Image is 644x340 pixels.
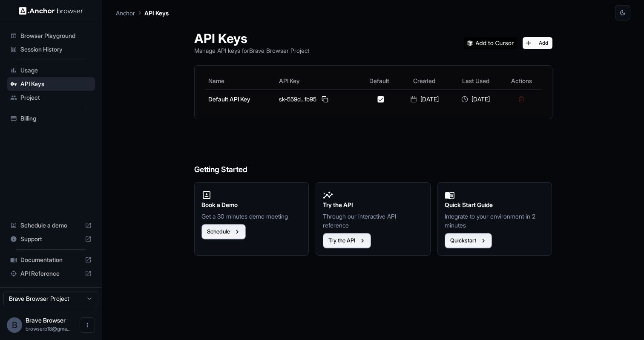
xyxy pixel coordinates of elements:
[20,269,81,278] span: API Reference
[20,114,92,123] span: Billing
[144,9,169,17] p: API Keys
[201,224,246,239] button: Schedule
[399,72,450,89] th: Created
[19,7,83,15] img: Anchor Logo
[7,63,95,77] div: Usage
[445,200,545,210] h2: Quick Start Guide
[194,46,309,55] p: Manage API keys for Brave Browser Project
[116,8,169,17] nav: breadcrumb
[7,77,95,91] div: API Keys
[323,233,371,248] button: Try the API
[445,233,492,248] button: Quickstart
[20,66,92,75] span: Usage
[7,43,95,56] div: Session History
[320,94,330,104] button: Copy API key
[20,45,92,54] span: Session History
[80,317,95,333] button: Open menu
[205,89,276,109] td: Default API Key
[7,232,95,246] div: Support
[20,256,81,264] span: Documentation
[7,253,95,267] div: Documentation
[194,31,309,46] h1: API Keys
[7,317,22,333] div: B
[276,72,359,89] th: API Key
[445,212,545,230] p: Integrate to your environment in 2 minutes
[523,37,552,49] button: Add
[201,212,302,221] p: Get a 30 minutes demo meeting
[454,95,498,104] div: [DATE]
[360,72,399,89] th: Default
[279,94,356,104] div: sk-559d...fb95
[402,95,446,104] div: [DATE]
[323,212,423,230] p: Through our interactive API reference
[501,72,541,89] th: Actions
[450,72,501,89] th: Last Used
[20,235,81,243] span: Support
[20,80,92,88] span: API Keys
[464,37,517,49] img: Add anchorbrowser MCP server to Cursor
[20,93,92,102] span: Project
[26,326,71,332] span: browserb18@gmail.com
[194,130,552,176] h6: Getting Started
[20,32,92,40] span: Browser Playground
[26,317,66,324] span: Brave Browser
[205,72,276,89] th: Name
[116,9,135,17] p: Anchor
[323,200,423,210] h2: Try the API
[7,112,95,125] div: Billing
[7,91,95,104] div: Project
[201,200,302,210] h2: Book a Demo
[20,221,81,230] span: Schedule a demo
[7,219,95,232] div: Schedule a demo
[7,267,95,280] div: API Reference
[7,29,95,43] div: Browser Playground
